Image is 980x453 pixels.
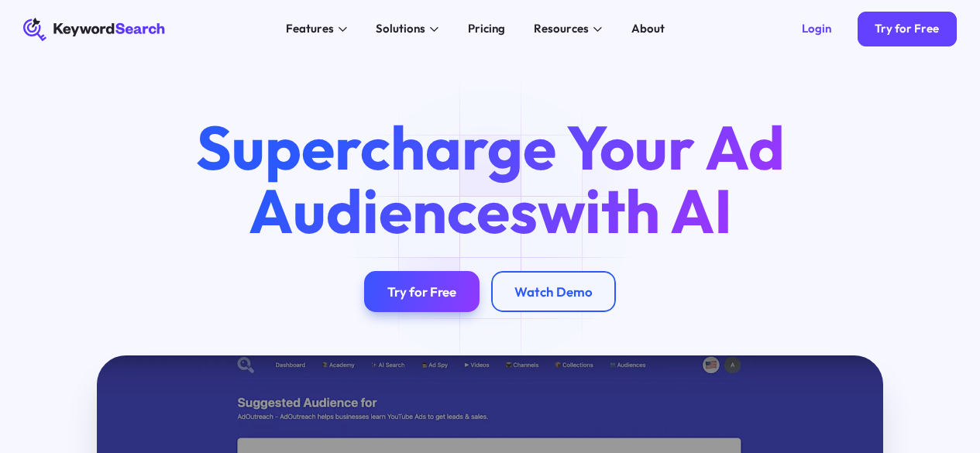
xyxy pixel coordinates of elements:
[858,12,957,46] a: Try for Free
[802,22,831,36] div: Login
[468,20,505,38] div: Pricing
[286,20,334,38] div: Features
[514,283,593,300] div: Watch Demo
[785,12,849,46] a: Login
[387,283,456,300] div: Try for Free
[623,18,674,41] a: About
[459,18,514,41] a: Pricing
[631,20,665,38] div: About
[875,22,939,36] div: Try for Free
[376,20,425,38] div: Solutions
[538,172,732,249] span: with AI
[534,20,589,38] div: Resources
[364,271,480,312] a: Try for Free
[170,116,810,242] h1: Supercharge Your Ad Audiences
